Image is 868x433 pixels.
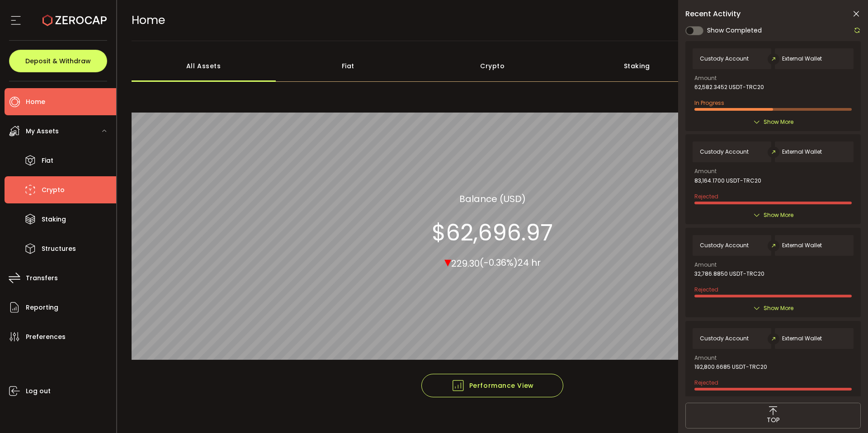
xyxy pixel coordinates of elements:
span: Custody Account [700,242,749,249]
span: Crypto [42,184,65,197]
span: Rejected [694,286,718,293]
span: Structures [42,242,76,255]
span: Custody Account [700,56,749,62]
span: 229.30 [451,257,480,269]
span: (-0.36%) [480,256,518,269]
button: Deposit & Withdraw [9,50,107,72]
span: External Wallet [782,149,822,155]
span: Reporting [26,301,58,314]
span: Custody Account [700,335,749,342]
div: Fiat [276,50,420,82]
span: ▾ [444,252,451,271]
span: Deposit & Withdraw [25,58,91,64]
section: $62,696.97 [432,219,553,246]
div: Crypto [420,50,565,82]
div: Staking [565,50,709,82]
span: Custody Account [700,149,749,155]
span: Staking [42,213,66,226]
span: Show Completed [707,26,762,35]
span: Home [26,95,45,108]
span: 62,582.3452 USDT-TRC20 [694,84,764,90]
span: Fiat [42,154,53,167]
span: Recent Activity [685,10,741,18]
span: Show More [764,304,793,313]
span: 192,800.6685 USDT-TRC20 [694,364,767,370]
span: Amount [694,75,717,81]
span: Show More [764,118,793,127]
span: 32,786.8850 USDT-TRC20 [694,271,764,277]
span: Rejected [694,379,718,386]
span: Show More [764,211,793,220]
span: Preferences [26,330,66,344]
span: Rejected [694,193,718,200]
div: All Assets [132,50,276,82]
iframe: Chat Widget [760,335,868,433]
span: External Wallet [782,56,822,62]
span: Home [132,12,165,28]
span: Amount [694,355,717,361]
section: Balance (USD) [459,192,526,205]
span: In Progress [694,99,724,107]
button: Performance View [421,374,563,397]
span: Transfers [26,272,58,285]
span: Amount [694,169,717,174]
span: External Wallet [782,242,822,249]
span: Log out [26,385,51,398]
span: 24 hr [518,256,541,269]
span: My Assets [26,125,59,138]
span: Performance View [451,379,534,392]
span: Amount [694,262,717,268]
span: 83,164.1700 USDT-TRC20 [694,178,761,184]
